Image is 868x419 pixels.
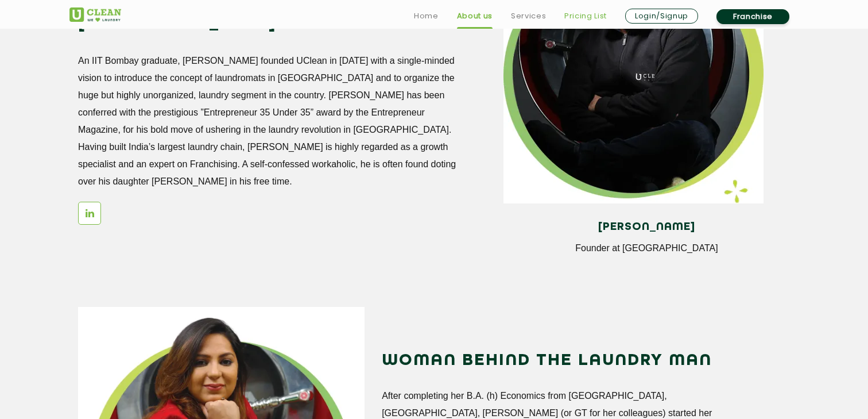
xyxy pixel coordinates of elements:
[512,221,781,233] h4: [PERSON_NAME]
[716,9,789,24] a: Franchise
[564,9,607,23] a: Pricing List
[78,52,458,190] p: An IIT Bombay graduate, [PERSON_NAME] founded UClean in [DATE] with a single-minded vision to int...
[625,9,698,24] a: Login/Signup
[69,7,121,22] img: UClean Laundry and Dry Cleaning
[414,9,439,23] a: Home
[457,9,493,23] a: About us
[511,9,546,23] a: Services
[382,347,761,375] h2: WOMAN BEHIND THE LAUNDRY MAN
[512,243,781,253] p: Founder at [GEOGRAPHIC_DATA]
